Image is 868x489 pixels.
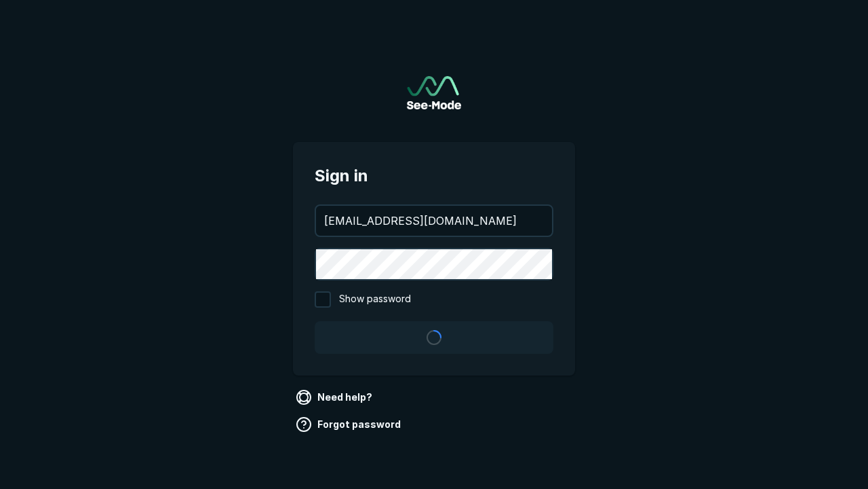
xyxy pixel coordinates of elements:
span: Show password [339,291,411,308]
img: See-Mode Logo [407,76,461,109]
input: your@email.com [316,206,552,236]
a: Need help? [293,386,378,408]
a: Go to sign in [407,76,461,109]
span: Sign in [315,164,553,188]
a: Forgot password [293,414,406,435]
